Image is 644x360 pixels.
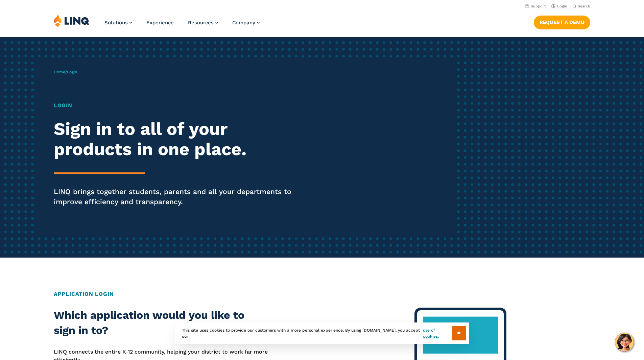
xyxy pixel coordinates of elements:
span: Resources [188,20,214,26]
a: use of cookies. [423,327,452,339]
div: This site uses cookies to provide our customers with a more personal experience. By using [DOMAIN... [175,322,469,344]
h2: Which application would you like to sign in to? [54,308,268,338]
a: Solutions [104,20,132,26]
span: Solutions [104,20,128,26]
h1: Login [54,101,302,110]
nav: Button Navigation [534,14,590,29]
span: Login [67,70,77,74]
button: Open Search Bar [573,4,590,9]
a: Login [551,4,567,8]
span: Search [578,4,590,8]
a: Experience [146,20,174,26]
a: Resources [188,20,218,26]
img: LINQ | K‑12 Software [54,14,90,27]
span: Company [232,20,255,26]
h2: Sign in to all of your products in one place. [54,119,302,160]
a: Home [54,70,65,74]
a: Company [232,20,260,26]
button: Hello, have a question? Let’s chat. [615,333,634,352]
a: Request a Demo [534,16,590,29]
p: LINQ brings together students, parents and all your departments to improve efficiency and transpa... [54,187,302,207]
a: Support [525,4,546,8]
h2: Application Login [54,290,590,298]
nav: Primary Navigation [104,14,260,37]
span: / [54,70,77,74]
